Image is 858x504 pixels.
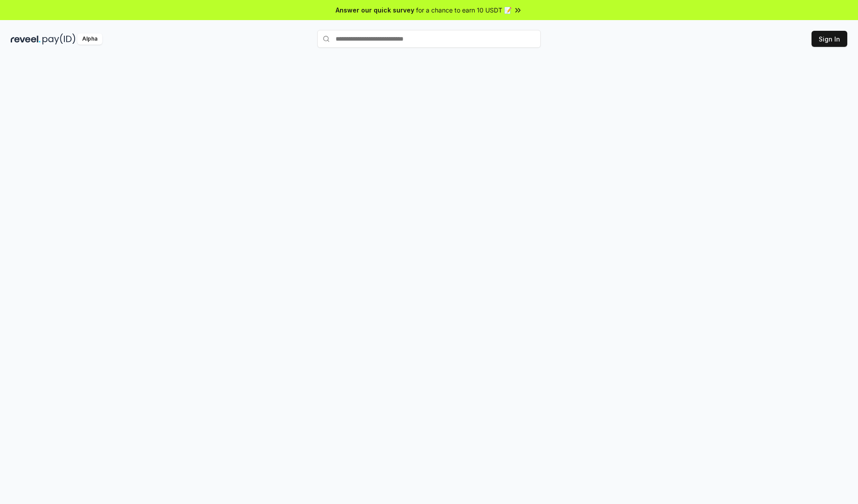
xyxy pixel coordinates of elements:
div: Alpha [77,33,102,45]
img: reveel_dark [11,33,41,45]
span: for a chance to earn 10 USDT 📝 [416,5,512,15]
span: Answer our quick survey [336,5,414,15]
img: pay_id [42,33,76,45]
button: Sign In [812,31,847,47]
